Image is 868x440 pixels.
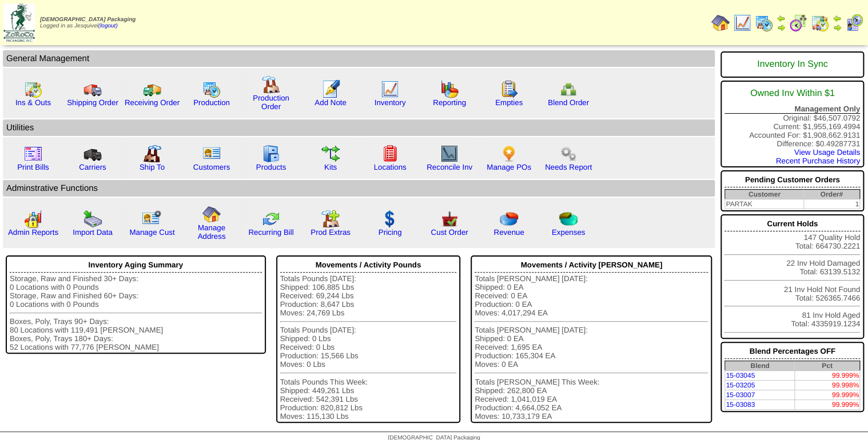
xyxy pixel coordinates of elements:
img: arrowright.gif [777,23,786,32]
a: Manage Address [198,223,226,241]
td: 1 [803,199,859,209]
a: Ship To [140,163,165,171]
img: calendarinout.gif [24,80,42,98]
img: import.gif [83,210,102,228]
a: Inventory [375,98,406,107]
div: Owned Inv Within $1 [724,83,860,105]
img: locations.gif [381,145,399,163]
a: Needs Report [545,163,592,171]
img: cabinet.gif [262,145,280,163]
a: Ins & Outs [15,98,51,107]
a: Production [193,98,230,107]
td: 99.999% [794,371,859,381]
span: Logged in as Jesquivel [40,17,136,29]
img: orders.gif [321,80,340,98]
div: 147 Quality Hold Total: 664730.2221 22 Inv Hold Damaged Total: 63139.5132 21 Inv Hold Not Found T... [720,214,864,339]
img: calendarprod.gif [202,80,221,98]
div: Storage, Raw and Finished 30+ Days: 0 Locations with 0 Pounds Storage, Raw and Finished 60+ Days:... [10,274,262,351]
th: Blend [725,361,795,371]
img: calendarcustomer.gif [845,14,863,32]
td: 99.999% [794,400,859,410]
img: reconcile.gif [262,210,280,228]
a: Locations [373,163,406,171]
a: Admin Reports [8,228,58,237]
img: prodextras.gif [321,210,340,228]
a: Import Data [73,228,113,237]
img: calendarprod.gif [755,14,773,32]
img: po.png [500,145,518,163]
img: customers.gif [202,145,221,163]
a: Reconcile Inv [427,163,472,171]
a: View Usage Details [794,148,860,157]
a: Print Bills [17,163,49,171]
img: workflow.png [559,145,578,163]
img: arrowleft.gif [833,14,842,23]
td: 99.999% [794,390,859,400]
img: arrowleft.gif [777,14,786,23]
a: 15-03045 [726,371,755,379]
div: Management Only [724,105,860,114]
a: Reporting [433,98,466,107]
div: Totals Pounds [DATE]: Shipped: 106,885 Lbs Received: 69,244 Lbs Production: 8,647 Lbs Moves: 24,7... [280,274,457,421]
div: Movements / Activity Pounds [280,258,457,273]
img: factory.gif [262,75,280,94]
a: Shipping Order [67,98,118,107]
a: Expenses [552,228,586,237]
img: dollar.gif [381,210,399,228]
img: network.png [559,80,578,98]
td: 99.998% [794,381,859,390]
a: (logout) [98,23,118,29]
a: Add Note [314,98,347,107]
img: home.gif [202,205,221,223]
span: [DEMOGRAPHIC_DATA] Packaging [40,17,136,23]
a: Kits [324,163,337,171]
td: Adminstrative Functions [3,180,715,197]
div: Totals [PERSON_NAME] [DATE]: Shipped: 0 EA Received: 0 EA Production: 0 EA Moves: 4,017,294 EA To... [475,274,708,421]
img: cust_order.png [440,210,459,228]
div: Inventory Aging Summary [10,258,262,273]
th: Customer [725,190,803,199]
img: factory2.gif [143,145,161,163]
img: zoroco-logo-small.webp [3,3,35,42]
img: invoice2.gif [24,145,42,163]
a: Blend Order [548,98,589,107]
img: arrowright.gif [833,23,842,32]
td: PARTAK [725,199,803,209]
img: line_graph.gif [733,14,751,32]
a: Cust Order [431,228,468,237]
a: Customers [193,163,230,171]
img: calendarblend.gif [789,14,807,32]
a: Prod Extras [310,228,351,237]
img: truck2.gif [143,80,161,98]
img: workorder.gif [500,80,518,98]
img: home.gif [711,14,730,32]
img: workflow.gif [321,145,340,163]
div: Movements / Activity [PERSON_NAME] [475,258,708,273]
a: Products [256,163,286,171]
a: 15-03205 [726,381,755,389]
a: 15-03007 [726,391,755,399]
div: Original: $46,507.0792 Current: $1,955,169.4994 Accounted For: $1,908,662.9131 Difference: $0.492... [720,81,864,167]
div: Blend Percentages OFF [724,344,860,359]
a: Empties [495,98,523,107]
td: General Management [3,50,715,67]
img: pie_chart2.png [559,210,578,228]
a: Production Order [253,94,289,111]
a: Pricing [379,228,402,237]
a: Recent Purchase History [776,157,860,165]
img: line_graph2.gif [440,145,459,163]
a: Carriers [79,163,106,171]
a: Recurring Bill [248,228,293,237]
img: truck3.gif [83,145,102,163]
th: Order# [803,190,859,199]
img: graph2.png [24,210,42,228]
a: Manage POs [487,163,531,171]
img: graph.gif [440,80,459,98]
a: 15-03083 [726,401,755,409]
a: Manage Cust [129,228,174,237]
img: calendarinout.gif [811,14,829,32]
td: Utilities [3,119,715,136]
img: managecust.png [142,210,163,228]
th: Pct [794,361,859,371]
div: Current Holds [724,217,860,231]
